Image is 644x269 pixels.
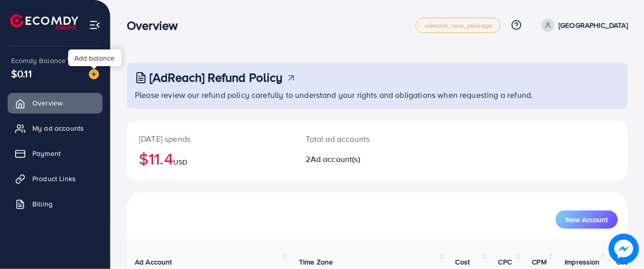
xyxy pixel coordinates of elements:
a: Product Links [8,169,103,189]
span: My ad accounts [32,123,84,133]
a: Billing [8,194,103,214]
h2: 2 [306,154,407,164]
span: CPM [532,257,547,267]
a: Overview [8,93,103,113]
img: image [611,236,637,262]
span: Billing [32,199,53,209]
span: Cost [456,257,470,267]
button: New Account [556,210,618,229]
img: logo [10,14,78,30]
span: New Account [566,216,608,223]
span: Ad Account [135,257,172,267]
p: Please review our refund policy carefully to understand your rights and obligations when requesti... [135,89,622,101]
span: USD [173,157,187,167]
span: Overview [32,98,63,108]
p: [GEOGRAPHIC_DATA] [559,19,628,31]
span: Ecomdy Balance [11,56,66,66]
img: menu [89,19,101,31]
a: adreach_new_package [416,18,501,33]
h2: $11.4 [139,149,282,168]
span: Time Zone [299,257,333,267]
span: Product Links [32,174,76,184]
a: [GEOGRAPHIC_DATA] [537,19,628,32]
span: $0.11 [11,66,32,81]
h3: Overview [127,18,186,33]
span: CPC [499,257,512,267]
img: image [89,69,99,79]
a: My ad accounts [8,118,103,138]
div: Add balance [68,49,121,66]
span: Impression [565,257,600,267]
p: Total ad accounts [306,133,407,145]
span: Ad account(s) [311,153,360,165]
span: Payment [32,148,61,158]
p: [DATE] spends [139,133,282,145]
span: adreach_new_package [424,22,492,29]
span: Clicks [616,257,635,267]
a: Payment [8,143,103,164]
h3: [AdReach] Refund Policy [150,70,283,85]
